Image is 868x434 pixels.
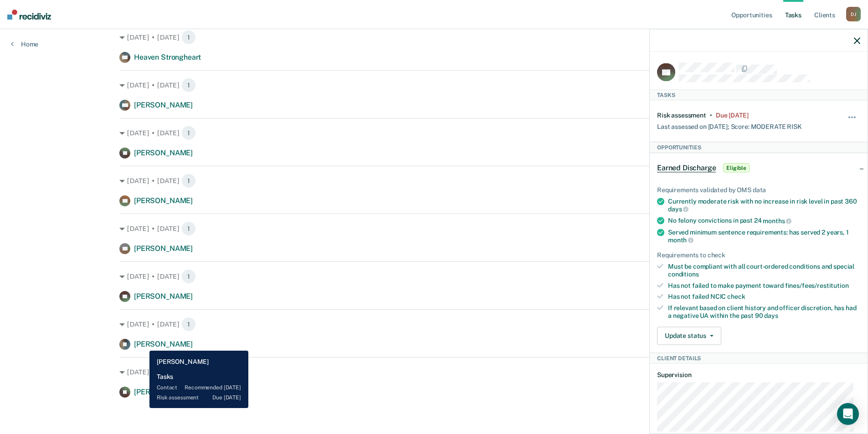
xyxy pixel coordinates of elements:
[181,221,196,236] span: 1
[785,281,849,289] span: fines/fees/restitution
[657,112,706,119] div: Risk assessment
[181,126,196,140] span: 1
[650,89,868,100] div: Tasks
[657,119,802,130] div: Last assessed on [DATE]; Score: MODERATE RISK
[134,53,201,61] span: Heaven Strongheart
[181,78,196,92] span: 1
[119,317,749,332] div: [DATE] • [DATE]
[727,293,745,300] span: check
[764,312,778,319] span: days
[134,148,193,157] span: [PERSON_NAME]
[7,10,51,20] img: Recidiviz
[668,270,699,277] span: conditions
[668,228,860,244] div: Served minimum sentence requirements: has served 2 years, 1
[181,174,196,188] span: 1
[668,263,860,278] div: Must be compliant with all court-ordered conditions and special
[134,292,193,301] span: [PERSON_NAME]
[668,304,860,320] div: If relevant based on client history and officer discretion, has had a negative UA within the past 90
[668,217,860,225] div: No felony convictions in past 24
[11,40,38,48] a: Home
[657,163,716,173] span: Earned Discharge
[668,281,860,289] div: Has not failed to make payment toward
[723,163,749,173] span: Eligible
[650,153,868,183] div: Earned DischargeEligible
[181,269,196,284] span: 1
[134,340,193,348] span: [PERSON_NAME]
[716,112,749,119] div: Due 11 days ago
[668,293,860,301] div: Has not failed NCIC
[837,403,859,425] div: Open Intercom Messenger
[650,352,868,363] div: Client Details
[763,217,791,225] span: months
[119,174,749,188] div: [DATE] • [DATE]
[119,78,749,92] div: [DATE] • [DATE]
[181,30,196,45] span: 1
[119,269,749,284] div: [DATE] • [DATE]
[710,112,712,119] div: •
[657,371,860,379] dt: Supervision
[657,251,860,259] div: Requirements to check
[119,126,749,140] div: [DATE] • [DATE]
[657,186,860,194] div: Requirements validated by OMS data
[134,244,193,253] span: [PERSON_NAME]
[134,388,193,396] span: [PERSON_NAME]
[650,142,868,153] div: Opportunities
[846,7,861,21] div: D J
[657,327,721,345] button: Update status
[668,236,693,244] span: month
[119,365,749,379] div: [DATE] • [DATE]
[668,205,688,213] span: days
[181,365,196,379] span: 1
[119,30,749,45] div: [DATE] • [DATE]
[668,197,860,213] div: Currently moderate risk with no increase in risk level in past 360
[134,196,193,205] span: [PERSON_NAME]
[119,221,749,236] div: [DATE] • [DATE]
[134,101,193,109] span: [PERSON_NAME]
[181,317,196,332] span: 1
